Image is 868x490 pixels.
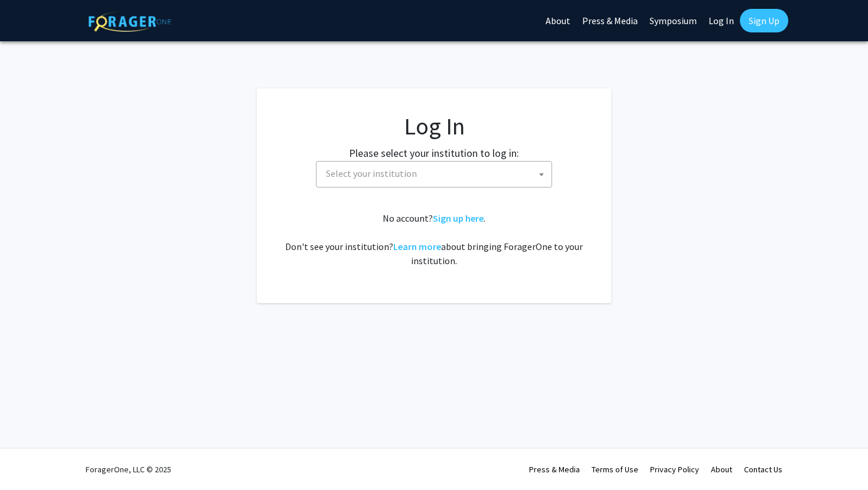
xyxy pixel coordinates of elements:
[433,212,484,224] a: Sign up here
[326,167,417,179] span: Select your institution
[321,162,552,186] span: Select your institution
[650,464,699,475] a: Privacy Policy
[86,449,171,490] div: ForagerOne, LLC © 2025
[529,464,580,475] a: Press & Media
[316,161,552,188] span: Select your institution
[393,241,441,252] a: Learn more about bringing ForagerOne to your institution
[280,211,588,268] div: No account? . Don't see your institution? about bringing ForagerOne to your institution.
[89,11,171,32] img: ForagerOne Logo
[744,464,782,475] a: Contact Us
[711,464,732,475] a: About
[740,9,788,32] a: Sign Up
[592,464,638,475] a: Terms of Use
[280,112,588,140] h1: Log In
[349,145,519,161] label: Please select your institution to log in:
